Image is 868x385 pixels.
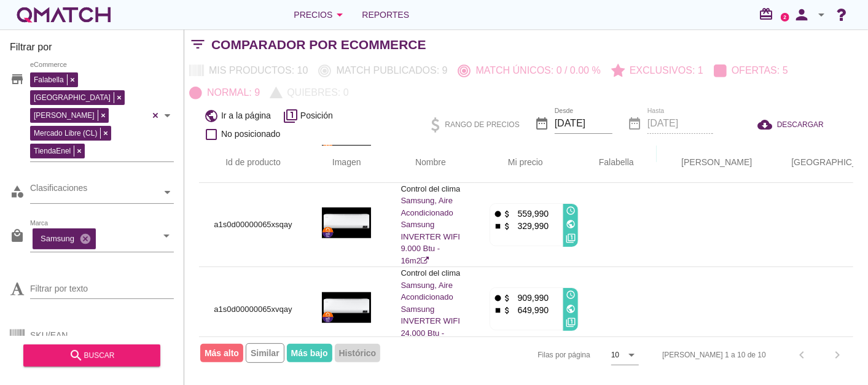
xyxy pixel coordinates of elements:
p: 329,990 [512,220,549,232]
text: 2 [784,14,787,20]
i: arrow_drop_down [159,228,174,243]
span: Más bajo [287,344,332,362]
i: fiber_manual_record [493,294,502,303]
th: Falabella: Not sorted. Activate to sort ascending. [566,146,657,180]
span: Posición [300,109,333,122]
i: attach_money [502,306,512,315]
i: filter_1 [283,109,298,123]
div: Clear all [149,69,162,161]
th: Nombre: Not sorted. [386,146,475,180]
i: search [69,348,84,363]
p: Normal: 9 [202,85,260,100]
th: Imagen: Not sorted. [307,146,386,180]
span: Mercado Libre (CL) [31,128,100,139]
i: arrow_drop_down [624,348,639,362]
span: [GEOGRAPHIC_DATA] [31,92,114,103]
span: Histórico [335,344,381,362]
p: Control del clima [401,183,460,195]
i: redeem [759,7,778,21]
p: Samsung [41,233,74,244]
i: stop [493,222,502,231]
span: Más alto [200,344,243,362]
i: cloud_download [757,117,777,132]
i: category [10,184,25,199]
div: Precios [294,7,347,22]
i: public [566,219,576,229]
i: arrow_drop_down [332,7,347,22]
h2: Comparador por eCommerce [211,35,426,55]
i: attach_money [502,222,512,231]
i: arrow_drop_down [814,7,829,22]
a: Samsung, Aire Acondicionado Samsung INVERTER WIFI 24.000 Btu - 50m2 [401,281,460,350]
span: Reportes [362,7,409,22]
button: Precios [284,2,357,27]
span: TiendaEnel [31,146,74,157]
div: 10 [611,349,619,360]
input: Desde [555,114,612,133]
i: date_range [534,116,549,131]
i: stop [493,306,502,315]
span: Falabella [31,74,67,85]
p: 559,990 [512,208,549,220]
i: person [789,6,814,23]
button: Match únicos: 0 / 0.00 % [453,60,606,82]
th: Id de producto: Not sorted. [199,146,307,180]
i: fiber_manual_record [493,209,502,219]
span: No posicionado [221,128,281,141]
i: public [204,109,219,123]
i: check_box_outline_blank [204,127,219,142]
p: Match únicos: 0 / 0.00 % [471,63,601,78]
div: [PERSON_NAME] 1 a 10 de 10 [662,349,766,360]
button: Exclusivos: 1 [606,60,709,82]
th: Ripley: Not sorted. Activate to sort ascending. [657,146,767,180]
button: buscar [23,344,160,367]
p: a1s0d00000065xsqay [214,219,292,231]
i: access_time [566,206,576,216]
th: Mi precio: Not sorted. Activate to sort ascending. [475,146,566,180]
p: 649,990 [512,304,549,316]
a: 2 [781,13,789,21]
p: Ofertas: 5 [727,63,788,78]
span: Ir a la página [221,109,271,122]
img: a1s0d00000065xsqay_190.jpg [322,208,372,238]
a: Reportes [357,2,414,27]
h3: Filtrar por [10,40,174,60]
i: cancel [79,233,92,245]
span: [PERSON_NAME] [31,110,98,121]
i: attach_money [502,294,512,303]
i: access_time [566,290,576,300]
img: a1s0d00000065xvqay_190.jpg [322,292,372,323]
button: Normal: 9 [184,82,265,104]
i: public [566,304,576,314]
div: Filas por página [415,337,639,373]
i: attach_money [502,209,512,219]
p: 909,990 [512,292,549,304]
button: DESCARGAR [748,114,834,136]
span: Similar [246,343,284,363]
i: filter_1 [566,233,576,243]
i: filter_1 [566,317,576,327]
span: DESCARGAR [777,119,824,130]
a: Samsung, Aire Acondicionado Samsung INVERTER WIFI 9.000 Btu - 16m2 [401,196,460,265]
i: store [10,72,25,87]
p: Exclusivos: 1 [625,63,703,78]
button: Ofertas: 5 [709,60,794,82]
p: a1s0d00000065xvqay [214,303,292,316]
i: local_mall [10,228,25,243]
p: Control del clima [401,267,460,279]
a: white-qmatch-logo [15,2,113,27]
div: buscar [33,348,151,363]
